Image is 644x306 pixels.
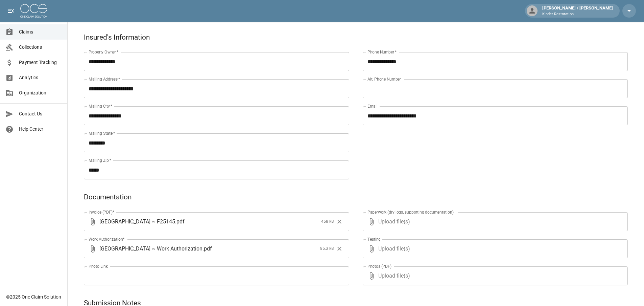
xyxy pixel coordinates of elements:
label: Property Owner [89,49,119,55]
span: Claims [19,28,62,36]
span: Help Center [19,126,62,133]
span: Payment Tracking [19,59,62,66]
span: Contact Us [19,110,62,117]
label: Mailing Address [89,76,120,82]
span: 458 kB [321,218,334,225]
button: Clear [334,217,344,227]
span: [GEOGRAPHIC_DATA] ~ Work Authorization [99,245,202,253]
label: Mailing State [89,130,115,136]
span: Analytics [19,74,62,81]
img: ocs-logo-white-transparent.png [20,4,47,18]
button: open drawer [4,4,18,18]
label: Alt. Phone Number [367,76,401,82]
label: Mailing Zip [89,157,112,163]
label: Work Authorization* [89,236,125,242]
span: Organization [19,89,62,96]
div: [PERSON_NAME] / [PERSON_NAME] [540,5,616,17]
label: Paperwork (dry logs, supporting documentation) [367,209,454,215]
span: Upload file(s) [378,239,610,258]
label: Phone Number [367,49,397,55]
div: © 2025 One Claim Solution [6,293,61,300]
span: . pdf [175,218,185,225]
span: Collections [19,44,62,51]
p: Kinder Restoration [542,12,613,17]
span: 85.3 kB [320,245,334,252]
label: Photos (PDF) [367,263,391,269]
label: Photo Link [89,263,108,269]
span: Upload file(s) [378,266,610,285]
label: Mailing City [89,103,113,109]
label: Testing [367,236,381,242]
span: Upload file(s) [378,212,610,231]
label: Email [367,103,378,109]
button: Clear [334,244,344,254]
span: . pdf [202,245,212,253]
span: [GEOGRAPHIC_DATA] ~ F25145 [99,218,175,225]
label: Invoice (PDF)* [89,209,115,215]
